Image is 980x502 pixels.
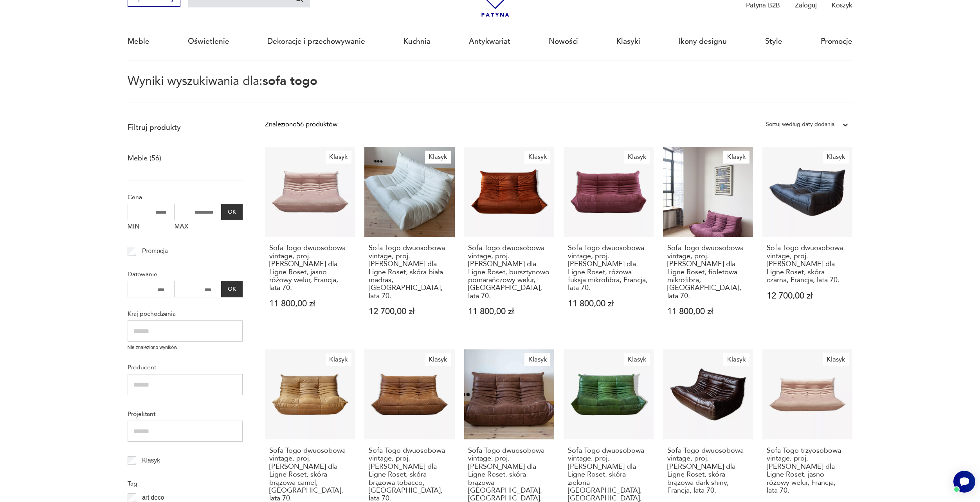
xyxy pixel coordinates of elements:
div: Sortuj według daty dodania [766,119,834,130]
p: Projektant [128,409,243,419]
a: Dekoracje i przechowywanie [267,23,365,59]
p: Cena [128,192,243,202]
a: Style [765,23,782,59]
a: Kuchnia [404,23,431,59]
a: Oświetlenie [188,23,229,59]
p: Zaloguj [795,1,817,10]
h3: Sofa Togo dwuosobowa vintage, proj. [PERSON_NAME] dla Ligne Roset, skóra biała madras, [GEOGRAPHI... [369,244,450,300]
p: Producent [128,362,243,372]
p: Tag [128,479,243,489]
p: 11 800,00 zł [468,308,550,316]
a: Nowości [549,23,578,59]
h3: Sofa Togo dwuosobowa vintage, proj. [PERSON_NAME] dla Ligne Roset, fioletowa mikrofibra, [GEOGRAP... [667,244,749,300]
p: Datowanie [128,269,243,279]
h3: Sofa Togo dwuosobowa vintage, proj. [PERSON_NAME] dla Ligne Roset, skóra czarna, Francja, lata 70. [767,244,848,284]
p: Klasyk [142,455,160,466]
p: Koszyk [832,1,852,10]
span: sofa togo [263,73,317,89]
button: OK [221,281,242,297]
p: Kraj pochodzenia [128,309,243,319]
h3: Sofa Togo dwuosobowa vintage, proj. [PERSON_NAME] dla Ligne Roset, skóra brązowa dark shiny, Fran... [667,447,749,495]
p: 12 700,00 zł [369,308,450,316]
a: KlasykSofa Togo dwuosobowa vintage, proj. M. Ducaroy dla Ligne Roset, skóra biała madras, Francja... [364,147,454,334]
a: KlasykSofa Togo dwuosobowa vintage, proj. M. Ducaroy dla Ligne Roset, różowa fuksja mikrofibra, F... [564,147,654,334]
p: 11 800,00 zł [667,308,749,316]
iframe: Smartsupp widget button [953,471,975,493]
a: KlasykSofa Togo dwuosobowa vintage, proj. M. Ducaroy dla Ligne Roset, fioletowa mikrofibra, Franc... [663,147,753,334]
a: Klasyki [616,23,640,59]
a: KlasykSofa Togo dwuosobowa vintage, proj. M. Ducaroy dla Ligne Roset, bursztynowo pomarańczowy we... [464,147,554,334]
a: KlasykSofa Togo dwuosobowa vintage, proj. M. Ducaroy dla Ligne Roset, jasno różowy welur, Francja... [265,147,355,334]
a: Meble (56) [128,152,161,165]
p: 11 800,00 zł [568,300,650,308]
a: KlasykSofa Togo dwuosobowa vintage, proj. M. Ducaroy dla Ligne Roset, skóra czarna, Francja, lata... [762,147,852,334]
button: OK [221,204,242,220]
p: Nie znaleziono wyników [128,344,243,351]
p: Promocja [142,246,168,256]
h3: Sofa Togo trzyosobowa vintage, proj. [PERSON_NAME] dla Ligne Roset, jasno różowy welur, Francja, ... [767,447,848,495]
label: MIN [128,220,171,235]
a: Promocje [821,23,852,59]
a: Antykwariat [469,23,510,59]
h3: Sofa Togo dwuosobowa vintage, proj. [PERSON_NAME] dla Ligne Roset, jasno różowy welur, Francja, l... [269,244,351,292]
h3: Sofa Togo dwuosobowa vintage, proj. [PERSON_NAME] dla Ligne Roset, różowa fuksja mikrofibra, Fran... [568,244,650,292]
h3: Sofa Togo dwuosobowa vintage, proj. [PERSON_NAME] dla Ligne Roset, bursztynowo pomarańczowy welur... [468,244,550,300]
a: Meble [128,23,150,59]
a: Ikony designu [679,23,727,59]
p: Wyniki wyszukiwania dla: [128,76,853,103]
p: 11 800,00 zł [269,300,351,308]
div: Znaleziono 56 produktów [265,119,337,130]
p: 12 700,00 zł [767,292,848,300]
label: MAX [174,220,217,235]
p: Patyna B2B [746,1,780,10]
p: Filtruj produkty [128,122,243,133]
